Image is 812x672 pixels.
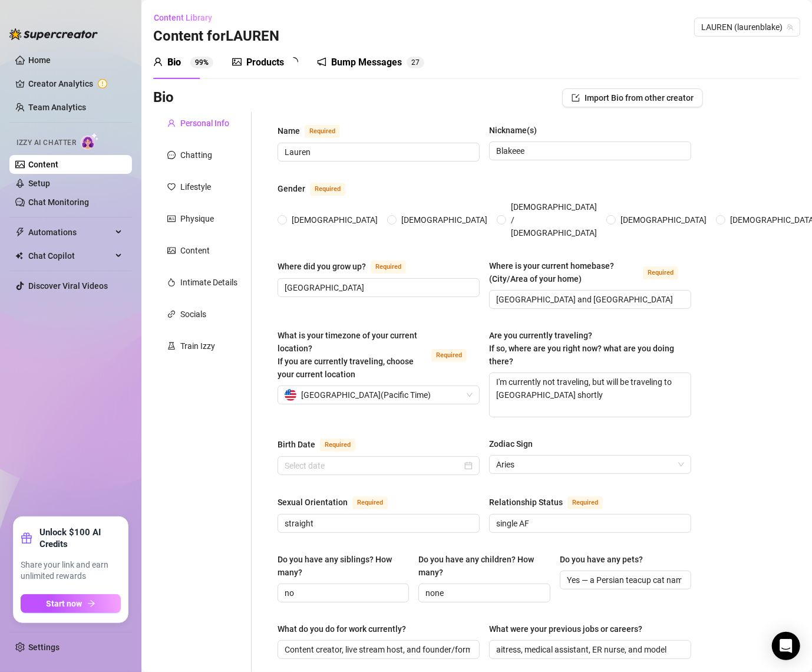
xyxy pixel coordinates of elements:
[153,8,222,27] button: Content Library
[28,197,89,207] a: Chat Monitoring
[320,439,355,452] span: Required
[278,124,300,137] div: Name
[28,74,123,93] a: Creator Analytics exclamation-circle
[496,144,682,157] input: Nickname(s)
[278,124,353,138] label: Name
[15,228,25,237] span: thunderbolt
[180,180,211,193] div: Lifestyle
[278,553,401,579] div: Do you have any siblings? How many?
[167,342,176,350] span: experiment
[153,88,174,107] h3: Bio
[154,13,212,22] span: Content Library
[167,310,176,318] span: link
[153,57,163,67] span: user
[585,93,694,103] span: Import Bio from other creator
[39,526,121,550] strong: Unlock $100 AI Credits
[489,331,674,366] span: Are you currently traveling? If so, where are you right now? what are you doing there?
[772,632,800,660] div: Open Intercom Messenger
[371,261,406,274] span: Required
[28,55,51,65] a: Home
[180,212,214,225] div: Physique
[47,599,82,608] span: Start now
[180,276,237,289] div: Intimate Details
[787,24,794,31] span: team
[560,553,651,566] label: Do you have any pets?
[28,160,58,169] a: Content
[15,252,23,260] img: Chat Copilot
[28,643,60,652] a: Settings
[418,553,550,579] label: Do you have any children? How many?
[285,587,400,599] input: Do you have any siblings? How many?
[28,223,112,242] span: Automations
[506,200,602,239] span: [DEMOGRAPHIC_DATA] / [DEMOGRAPHIC_DATA]
[285,643,470,656] input: What do you do for work currently?
[21,594,121,613] button: Start nowarrow-right
[232,57,242,67] span: picture
[278,622,406,635] div: What do you do for work currently?
[489,437,541,450] label: Zodiac Sign
[572,94,580,102] span: import
[81,133,99,150] img: AI Chatter
[278,260,366,273] div: Where did you grow up?
[418,553,542,579] div: Do you have any children? How many?
[16,137,76,149] span: Izzy AI Chatter
[167,278,176,286] span: fire
[21,559,121,582] span: Share your link and earn unlimited rewards
[28,281,108,291] a: Discover Viral Videos
[489,259,638,285] div: Where is your current homebase? (City/Area of your home)
[180,244,210,257] div: Content
[167,119,176,127] span: user
[489,622,651,635] label: What were your previous jobs or careers?
[278,496,348,509] div: Sexual Orientation
[397,213,492,226] span: [DEMOGRAPHIC_DATA]
[496,517,682,530] input: Relationship Status
[301,386,431,404] span: [GEOGRAPHIC_DATA] ( Pacific Time )
[28,246,112,265] span: Chat Copilot
[180,117,229,130] div: Personal Info
[167,246,176,255] span: picture
[28,179,50,188] a: Setup
[411,58,415,67] span: 2
[21,532,32,544] span: gift
[643,266,678,279] span: Required
[167,55,181,70] div: Bio
[289,57,298,67] span: loading
[415,58,420,67] span: 7
[489,259,691,285] label: Where is your current homebase? (City/Area of your home)
[407,57,424,68] sup: 27
[489,622,642,635] div: What were your previous jobs or careers?
[278,182,358,196] label: Gender
[278,622,414,635] label: What do you do for work currently?
[285,281,470,294] input: Where did you grow up?
[287,213,382,226] span: [DEMOGRAPHIC_DATA]
[167,183,176,191] span: heart
[190,57,213,68] sup: 99%
[489,124,537,137] div: Nickname(s)
[490,373,691,417] textarea: I'm currently not traveling, but will be traveling to [GEOGRAPHIC_DATA] shortly
[560,553,643,566] div: Do you have any pets?
[489,495,616,509] label: Relationship Status
[489,437,533,450] div: Zodiac Sign
[167,215,176,223] span: idcard
[567,574,682,587] input: Do you have any pets?
[425,587,540,599] input: Do you have any children? How many?
[278,438,315,451] div: Birth Date
[317,57,326,67] span: notification
[285,517,470,530] input: Sexual Orientation
[9,28,98,40] img: logo-BBDzfeDw.svg
[496,456,684,473] span: Aries
[246,55,284,70] div: Products
[180,149,212,162] div: Chatting
[562,88,703,107] button: Import Bio from other creator
[278,182,305,195] div: Gender
[305,125,340,138] span: Required
[87,599,95,608] span: arrow-right
[431,349,467,362] span: Required
[489,124,545,137] label: Nickname(s)
[352,496,388,509] span: Required
[278,553,409,579] label: Do you have any siblings? How many?
[567,496,603,509] span: Required
[153,27,279,46] h3: Content for ️‍LAUREN
[278,259,419,274] label: Where did you grow up?
[701,18,793,36] span: ️‍LAUREN (laurenblake)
